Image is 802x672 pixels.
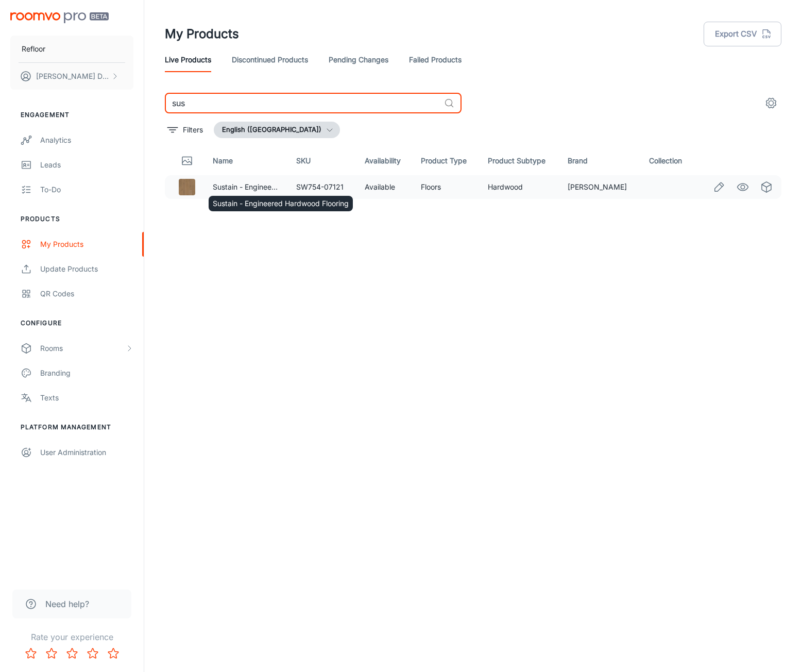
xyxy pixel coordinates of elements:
a: See in Visualizer [734,178,752,196]
p: Sustain - Engineered Hardwood Flooring [213,198,349,209]
div: Texts [40,392,133,404]
th: Product Type [413,146,480,175]
th: Brand [559,146,641,175]
p: Rate your experience [8,631,135,643]
button: Rate 5 star [103,643,124,664]
p: Refloor [22,43,45,55]
td: Available [356,175,413,199]
div: QR Codes [40,288,133,299]
button: Rate 3 star [62,643,82,664]
button: Rate 2 star [41,643,62,664]
th: Availability [356,146,413,175]
td: SW754-07121 [288,175,356,199]
td: Hardwood [480,175,559,199]
div: Leads [40,159,133,171]
a: Pending Changes [329,47,388,72]
svg: Thumbnail [181,155,193,167]
img: Roomvo PRO Beta [10,12,109,23]
td: Floors [413,175,480,199]
a: Failed Products [409,47,462,72]
a: Discontinued Products [232,47,308,72]
h1: My Products [165,25,239,43]
th: Collection [641,146,698,175]
button: Rate 1 star [21,643,41,664]
span: Need help? [45,598,89,610]
a: See in Virtual Samples [758,178,775,196]
div: Rooms [40,343,125,354]
div: To-do [40,184,133,195]
input: Search [165,93,440,113]
div: Analytics [40,135,133,146]
a: Sustain - Engineered Hardwood Flooring [213,182,349,191]
p: Filters [183,124,203,136]
div: My Products [40,239,133,250]
button: settings [761,93,781,113]
th: Name [204,146,287,175]
td: [PERSON_NAME] [559,175,641,199]
button: Rate 4 star [82,643,103,664]
button: Export CSV [704,22,781,46]
button: filter [165,122,206,138]
th: SKU [288,146,356,175]
button: Refloor [10,36,133,62]
button: English ([GEOGRAPHIC_DATA]) [214,122,340,138]
a: Edit [710,178,728,196]
button: [PERSON_NAME] Dail [10,63,133,90]
div: Update Products [40,263,133,275]
div: Branding [40,367,133,379]
a: Live Products [165,47,211,72]
th: Product Subtype [480,146,559,175]
p: [PERSON_NAME] Dail [36,71,109,82]
div: User Administration [40,447,133,458]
